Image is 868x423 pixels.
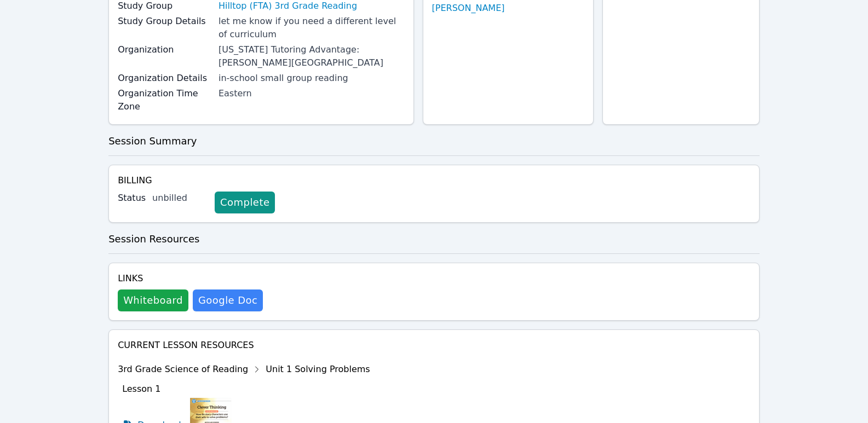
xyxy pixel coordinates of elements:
h3: Session Summary [108,134,760,149]
a: [PERSON_NAME] [432,2,505,15]
button: Whiteboard [118,289,188,311]
h4: Links [118,272,263,285]
div: Eastern [219,87,405,100]
h4: Current Lesson Resources [118,339,750,352]
label: Study Group Details [118,15,212,28]
a: Google Doc [193,289,263,311]
div: unbilled [152,192,206,205]
label: Organization [118,43,212,56]
div: [US_STATE] Tutoring Advantage: [PERSON_NAME][GEOGRAPHIC_DATA] [219,43,405,69]
div: in-school small group reading [219,72,405,85]
label: Status [118,192,146,205]
span: Lesson 1 [122,384,160,394]
h4: Billing [118,174,750,187]
label: Organization Time Zone [118,87,212,113]
a: Complete [215,192,275,213]
div: let me know if you need a different level of curriculum [219,15,405,41]
div: 3rd Grade Science of Reading Unit 1 Solving Problems [118,361,370,378]
label: Organization Details [118,72,212,85]
h3: Session Resources [108,231,760,247]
